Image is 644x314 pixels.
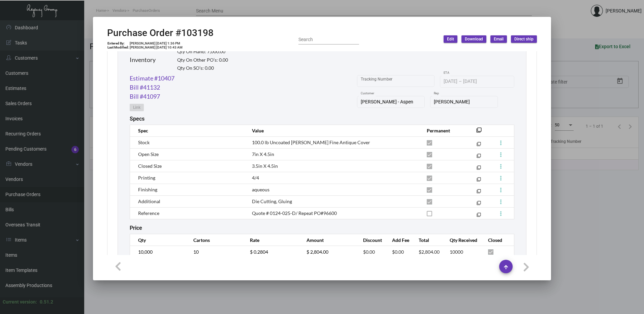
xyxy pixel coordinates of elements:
[490,35,507,43] button: Email
[252,175,259,181] span: 4/4
[130,74,174,83] a: Estimate #10407
[40,299,53,306] div: 0.51.2
[138,175,155,181] span: Printing
[252,163,278,169] span: 3.5in X 4.5in
[419,249,440,255] span: $2,804.00
[252,198,292,204] span: Die Cutting, Gluing
[444,35,457,43] button: Edit
[356,234,385,246] th: Discount
[477,179,481,183] mat-icon: filter_none
[494,36,504,42] span: Email
[138,151,159,157] span: Open Size
[129,45,183,50] td: [PERSON_NAME] [DATE] 10:43 AM
[243,234,300,246] th: Rate
[130,104,144,111] button: Link
[130,92,160,101] a: Bill #41097
[130,125,245,136] th: Spec
[130,225,142,231] h2: Price
[177,49,228,55] h2: Qty On Hand: 7,000.00
[107,45,129,50] td: Last Modified:
[412,234,443,246] th: Total
[481,234,514,246] th: Closed
[465,36,483,42] span: Download
[138,187,157,192] span: Finishing
[245,125,420,136] th: Value
[107,27,214,39] h2: Purchase Order #103198
[385,234,412,246] th: Add Fee
[443,234,481,246] th: Qty Received
[450,249,463,255] span: 10000
[300,234,356,246] th: Amount
[138,163,162,169] span: Closed Size
[130,83,160,92] a: Bill #41132
[252,139,370,145] span: 100.0 lb Uncoated [PERSON_NAME] Fine Antique Cover
[477,190,481,195] mat-icon: filter_none
[252,151,274,157] span: 7in X 4.5in
[252,210,337,216] span: Quote # 0124-025-D/ Repeat PO#96600
[447,36,454,42] span: Edit
[177,57,228,63] h2: Qty On Other PO’s: 0.00
[514,36,534,42] span: Direct ship
[130,234,187,246] th: Qty
[107,41,129,45] td: Entered By:
[477,143,481,148] mat-icon: filter_none
[138,210,159,216] span: Reference
[461,35,486,43] button: Download
[129,41,183,45] td: [PERSON_NAME] [DATE] 1:36 PM
[459,79,462,84] span: –
[444,79,457,84] input: Start date
[477,167,481,171] mat-icon: filter_none
[3,299,37,306] div: Current version:
[477,155,481,159] mat-icon: filter_none
[138,139,150,145] span: Stock
[477,214,481,218] mat-icon: filter_none
[187,234,243,246] th: Cartons
[511,35,537,43] button: Direct ship
[130,116,144,122] h2: Specs
[477,202,481,207] mat-icon: filter_none
[130,56,156,64] h2: Inventory
[420,125,466,136] th: Permanent
[363,249,375,255] span: $0.00
[463,79,495,84] input: End date
[476,129,482,135] mat-icon: filter_none
[138,198,160,204] span: Additional
[392,249,404,255] span: $0.00
[177,65,228,71] h2: Qty On SO’s: 0.00
[252,187,269,192] span: aqueous
[133,105,140,111] span: Link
